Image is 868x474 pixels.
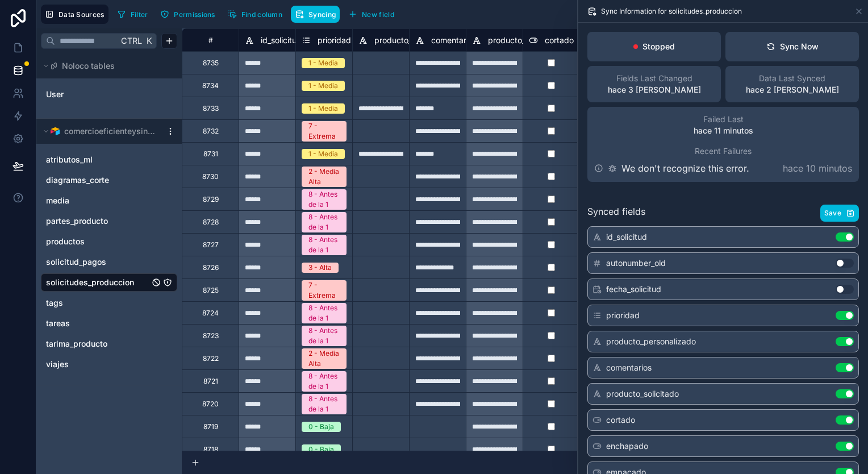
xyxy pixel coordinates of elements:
[308,326,340,346] div: 8 - Antes de la 1
[308,263,332,273] div: 3 - Alta
[46,215,108,227] span: partes_producto
[308,10,336,19] span: Syncing
[308,235,340,255] div: 8 - Antes de la 1
[606,388,679,400] span: producto_solicitado
[344,6,398,23] button: New field
[783,161,852,175] p: hace 10 minutos
[203,354,219,363] div: 8722
[606,231,647,243] span: id_solicitud
[616,73,692,84] span: Fields Last Changed
[606,336,696,347] span: producto_personalizado
[203,331,219,340] div: 8723
[203,377,218,386] div: 8721
[308,394,340,414] div: 8 - Antes de la 1
[608,84,701,95] p: hace 3 [PERSON_NAME]
[308,58,338,68] div: 1 - Media
[41,5,108,24] button: Data Sources
[606,257,666,269] span: autonumber_old
[156,6,219,23] button: Permissions
[601,7,742,16] span: Sync Information for solicitudes_produccion
[174,10,215,19] span: Permissions
[308,422,334,432] div: 0 - Baja
[41,355,177,373] div: viajes
[46,195,149,206] a: media
[202,400,219,409] div: 8720
[308,149,338,159] div: 1 - Media
[41,294,177,312] div: tags
[202,172,219,181] div: 8730
[41,314,177,332] div: tareas
[695,145,752,157] span: Recent Failures
[46,338,107,350] span: tarima_producto
[587,205,645,222] span: Synced fields
[46,174,149,186] a: diagramas_corte
[374,35,464,46] span: producto_personalizado
[203,195,219,204] div: 8729
[46,89,64,100] span: User
[46,154,149,165] a: atributos_ml
[46,297,149,309] a: tags
[746,84,839,95] p: hace 2 [PERSON_NAME]
[51,127,60,136] img: Airtable Logo
[46,318,149,329] a: tareas
[308,280,340,301] div: 7 - Extrema
[203,59,219,68] div: 8735
[308,444,334,455] div: 0 - Baja
[46,318,70,329] span: tareas
[131,10,148,19] span: Filter
[202,81,219,90] div: 8734
[759,73,825,84] span: Data Last Synced
[41,58,170,74] button: Noloco tables
[203,240,219,250] div: 8727
[621,161,749,175] p: We don't recognize this error.
[606,440,648,452] span: enchapado
[308,167,340,187] div: 2 - Media Alta
[642,41,675,52] p: Stopped
[308,189,340,210] div: 8 - Antes de la 1
[46,297,63,309] span: tags
[202,309,219,318] div: 8724
[308,121,340,142] div: 7 - Extrema
[606,362,652,373] span: comentarios
[41,192,177,210] div: media
[488,35,561,46] span: producto_solicitado
[318,35,351,46] span: prioridad
[46,236,149,247] a: productos
[362,10,394,19] span: New field
[120,34,143,48] span: Ctrl
[308,303,340,323] div: 8 - Antes de la 1
[59,10,105,19] span: Data Sources
[41,212,177,230] div: partes_producto
[203,286,219,295] div: 8725
[46,359,149,370] a: viajes
[46,89,138,100] a: User
[203,127,219,136] div: 8732
[241,10,282,19] span: Find column
[46,215,149,227] a: partes_producto
[41,151,177,169] div: atributos_ml
[46,256,149,268] a: solicitud_pagos
[203,422,218,431] div: 8719
[308,348,340,369] div: 2 - Media Alta
[606,414,635,426] span: cortado
[41,253,177,271] div: solicitud_pagos
[431,35,477,46] span: comentarios
[41,335,177,353] div: tarima_producto
[766,41,819,52] div: Sync Now
[308,371,340,392] div: 8 - Antes de la 1
[64,126,156,137] span: comercioeficienteysingular
[203,149,218,159] div: 8731
[694,125,753,136] p: hace 11 minutos
[308,212,340,232] div: 8 - Antes de la 1
[46,154,93,165] span: atributos_ml
[203,445,218,454] div: 8718
[545,35,574,46] span: cortado
[203,218,219,227] div: 8728
[308,103,338,114] div: 1 - Media
[41,232,177,251] div: productos
[291,6,340,23] button: Syncing
[46,338,149,350] a: tarima_producto
[41,123,161,139] button: Airtable Logocomercioeficienteysingular
[46,236,85,247] span: productos
[46,277,149,288] a: solicitudes_produccion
